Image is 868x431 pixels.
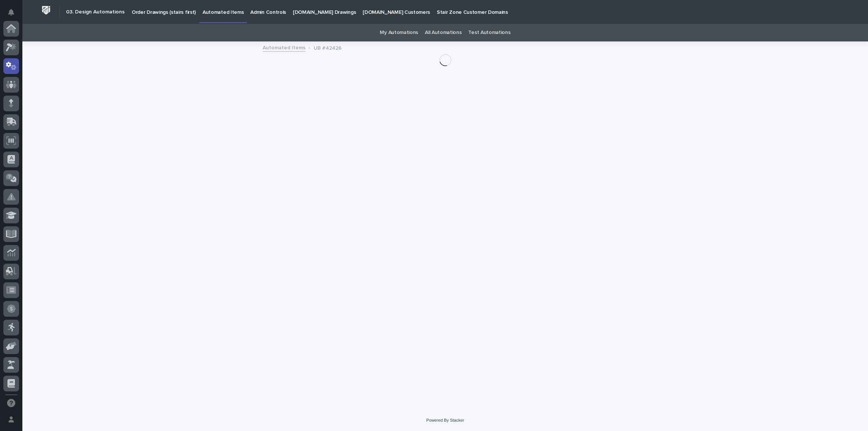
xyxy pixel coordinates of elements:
[425,24,461,41] a: All Automations
[39,3,53,17] img: Workspace Logo
[380,24,418,41] a: My Automations
[66,9,125,15] h2: 03. Design Automations
[9,9,19,21] div: Notifications
[468,24,510,41] a: Test Automations
[3,395,19,411] button: Open support chat
[263,43,305,52] a: Automated Items
[314,43,342,52] p: UB #42426
[3,4,19,20] button: Notifications
[426,418,464,422] a: Powered By Stacker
